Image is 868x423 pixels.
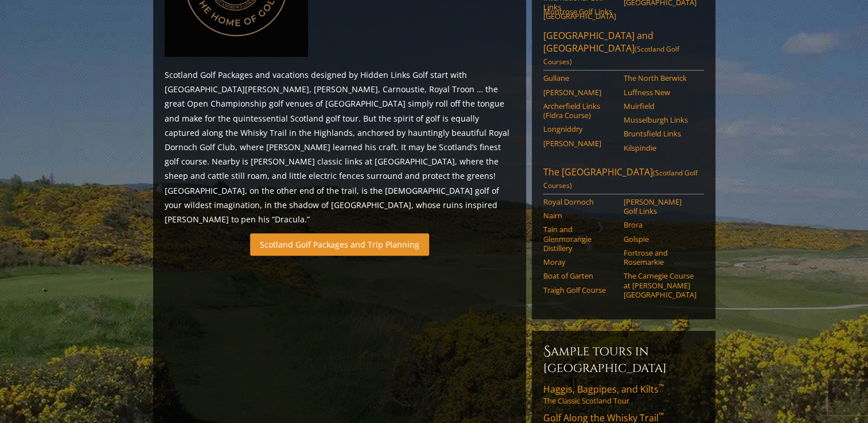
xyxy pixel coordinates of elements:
a: Longniddry [543,124,616,134]
a: Haggis, Bagpipes, and Kilts™The Classic Scotland Tour [543,383,704,406]
a: [PERSON_NAME] [543,88,616,97]
a: Brora [624,220,696,229]
a: The [GEOGRAPHIC_DATA](Scotland Golf Courses) [543,166,704,194]
a: Tain and Glenmorangie Distillery [543,225,616,253]
sup: ™ [659,410,664,420]
a: Montrose Golf Links [543,7,616,16]
a: Kilspindie [624,143,696,152]
a: Muirfield [624,101,696,111]
a: The North Berwick [624,73,696,83]
a: Nairn [543,211,616,220]
a: Moray [543,257,616,267]
a: Luffness New [624,88,696,97]
a: Fortrose and Rosemarkie [624,248,696,267]
span: (Scotland Golf Courses) [543,44,679,66]
a: [PERSON_NAME] Golf Links [624,197,696,216]
a: Boat of Garten [543,271,616,280]
sup: ™ [659,382,664,391]
a: Archerfield Links (Fidra Course) [543,101,616,120]
a: Golspie [624,234,696,244]
p: Scotland Golf Packages and vacations designed by Hidden Links Golf start with [GEOGRAPHIC_DATA][P... [165,68,515,226]
a: Traigh Golf Course [543,285,616,295]
a: Bruntsfield Links [624,129,696,138]
a: Scotland Golf Packages and Trip Planning [250,233,429,256]
span: (Scotland Golf Courses) [543,168,698,190]
h6: Sample Tours in [GEOGRAPHIC_DATA] [543,342,704,376]
a: [PERSON_NAME] [543,139,616,148]
a: The Carnegie Course at [PERSON_NAME][GEOGRAPHIC_DATA] [624,271,696,299]
span: Haggis, Bagpipes, and Kilts [543,383,664,395]
a: [GEOGRAPHIC_DATA] and [GEOGRAPHIC_DATA](Scotland Golf Courses) [543,29,704,70]
a: Gullane [543,73,616,83]
a: Royal Dornoch [543,197,616,206]
a: Musselburgh Links [624,115,696,124]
